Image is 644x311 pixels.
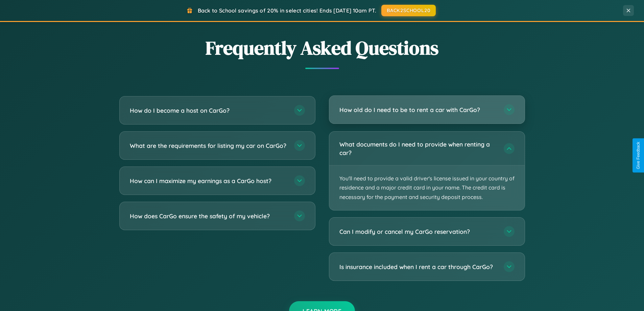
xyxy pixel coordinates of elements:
h3: Is insurance included when I rent a car through CarGo? [339,263,497,271]
h3: How old do I need to be to rent a car with CarGo? [339,106,497,114]
h3: What documents do I need to provide when renting a car? [339,140,497,157]
h3: How does CarGo ensure the safety of my vehicle? [130,212,287,220]
span: Back to School savings of 20% in select cities! Ends [DATE] 10am PT. [198,7,376,14]
h3: What are the requirements for listing my car on CarGo? [130,141,287,150]
button: BACK2SCHOOL20 [381,5,436,16]
p: You'll need to provide a valid driver's license issued in your country of residence and a major c... [329,165,525,210]
h3: Can I modify or cancel my CarGo reservation? [339,227,497,236]
h2: Frequently Asked Questions [119,35,525,61]
h3: How can I maximize my earnings as a CarGo host? [130,177,287,185]
div: Give Feedback [636,142,641,169]
h3: How do I become a host on CarGo? [130,106,287,115]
